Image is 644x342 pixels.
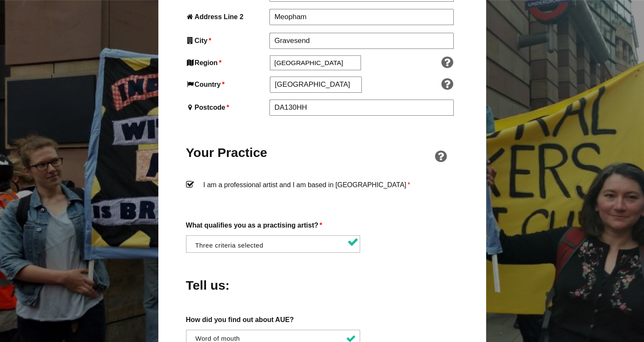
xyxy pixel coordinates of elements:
label: Postcode [186,102,268,113]
label: Country [186,79,268,90]
label: City [186,35,268,46]
label: What qualifies you as a practising artist? [186,219,458,231]
label: Region [186,57,268,68]
label: I am a professional artist and I am based in [GEOGRAPHIC_DATA] [186,179,458,205]
label: Address Line 2 [186,11,268,23]
h2: Tell us: [186,277,268,294]
label: How did you find out about AUE? [186,314,458,325]
h2: Your Practice [186,144,268,161]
